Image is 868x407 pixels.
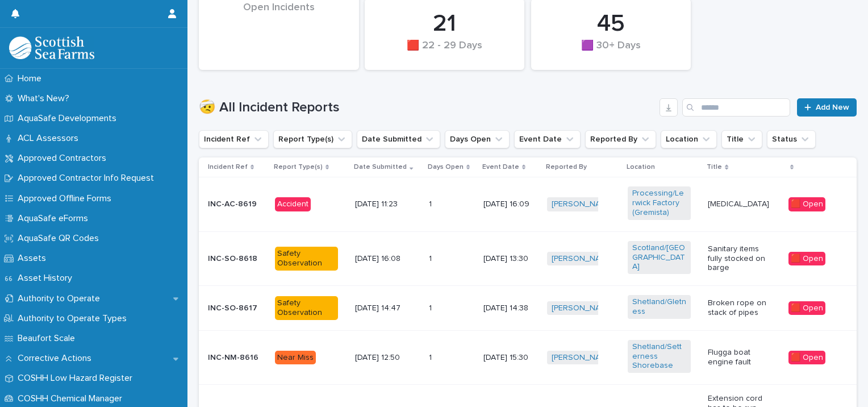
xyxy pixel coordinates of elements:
[483,200,538,209] p: [DATE] 16:09
[550,10,672,38] div: 45
[428,161,464,173] p: Days Open
[585,130,656,148] button: Reported By
[552,353,614,363] a: [PERSON_NAME]
[275,197,311,211] div: Accident
[273,130,352,148] button: Report Type(s)
[13,253,55,264] p: Assets
[13,153,115,164] p: Approved Contractors
[208,304,266,313] p: INC-SO-8617
[275,296,338,320] div: Safety Observation
[552,254,614,264] a: [PERSON_NAME]
[13,373,141,384] p: COSHH Low Hazard Register
[632,243,686,272] a: Scotland/[GEOGRAPHIC_DATA]
[208,353,266,363] p: INC-NM-8616
[199,177,857,231] tr: INC-AC-8619Accident[DATE] 11:2311 [DATE] 16:09[PERSON_NAME] Processing/Lerwick Factory (Gremista)...
[274,161,323,173] p: Report Type(s)
[384,40,506,64] div: 🟥 22 - 29 Days
[275,351,316,365] div: Near Miss
[708,298,771,318] p: Broken rope on stack of pipes
[13,313,136,324] p: Authority to Operate Types
[13,293,109,304] p: Authority to Operate
[708,200,771,209] p: [MEDICAL_DATA]
[632,342,686,371] a: Shetland/Setterness Shorebase
[661,130,717,148] button: Location
[429,197,434,209] p: 1
[632,297,686,317] a: Shetland/Gletness
[13,353,101,364] p: Corrective Actions
[429,351,434,363] p: 1
[354,161,407,173] p: Date Submitted
[13,113,126,124] p: AquaSafe Developments
[707,161,722,173] p: Title
[13,273,81,284] p: Asset History
[552,200,614,209] a: [PERSON_NAME]
[429,252,434,264] p: 1
[355,254,418,264] p: [DATE] 16:08
[445,130,510,148] button: Days Open
[199,231,857,285] tr: INC-SO-8618Safety Observation[DATE] 16:0811 [DATE] 13:30[PERSON_NAME] Scotland/[GEOGRAPHIC_DATA] ...
[708,244,771,273] p: Sanitary items fully stocked on barge
[199,99,655,116] h1: 🤕 All Incident Reports
[13,233,108,244] p: AquaSafe QR Codes
[355,353,418,363] p: [DATE] 12:50
[199,286,857,331] tr: INC-SO-8617Safety Observation[DATE] 14:4711 [DATE] 14:38[PERSON_NAME] Shetland/Gletness Broken ro...
[429,301,434,313] p: 1
[199,330,857,384] tr: INC-NM-8616Near Miss[DATE] 12:5011 [DATE] 15:30[PERSON_NAME] Shetland/Setterness Shorebase Flugga...
[816,103,849,111] span: Add New
[788,301,825,315] div: 🟥 Open
[797,98,857,117] a: Add New
[788,351,825,365] div: 🟥 Open
[9,36,94,59] img: bPIBxiqnSb2ggTQWdOVV
[13,213,97,224] p: AquaSafe eForms
[355,304,418,313] p: [DATE] 14:47
[13,93,78,104] p: What's New?
[13,393,131,404] p: COSHH Chemical Manager
[355,200,418,209] p: [DATE] 11:23
[13,333,84,344] p: Beaufort Scale
[767,130,816,148] button: Status
[708,348,771,367] p: Flugga boat engine fault
[550,40,672,64] div: 🟪 30+ Days
[632,189,686,217] a: Processing/Lerwick Factory (Gremista)
[208,254,266,264] p: INC-SO-8618
[514,130,581,148] button: Event Date
[627,161,655,173] p: Location
[275,247,338,271] div: Safety Observation
[482,161,519,173] p: Event Date
[357,130,440,148] button: Date Submitted
[483,304,538,313] p: [DATE] 14:38
[788,252,825,266] div: 🟥 Open
[483,254,538,264] p: [DATE] 13:30
[483,353,538,363] p: [DATE] 15:30
[208,200,266,209] p: INC-AC-8619
[384,10,506,38] div: 21
[199,130,269,148] button: Incident Ref
[546,161,587,173] p: Reported By
[721,130,762,148] button: Title
[13,73,51,84] p: Home
[13,173,163,184] p: Approved Contractor Info Request
[13,193,120,204] p: Approved Offline Forms
[208,161,248,173] p: Incident Ref
[552,304,614,313] a: [PERSON_NAME]
[13,133,87,144] p: ACL Assessors
[218,2,340,38] div: Open Incidents
[788,197,825,211] div: 🟥 Open
[682,98,790,117] input: Search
